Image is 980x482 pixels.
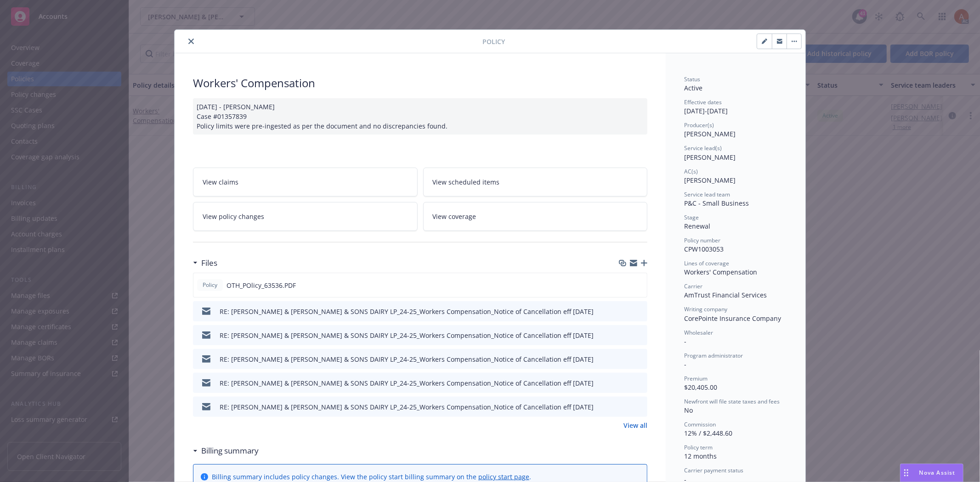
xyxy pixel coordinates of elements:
span: Commission [684,420,716,428]
span: Newfront will file state taxes and fees [684,398,780,405]
button: preview file [635,402,644,412]
div: RE: [PERSON_NAME] & [PERSON_NAME] & SONS DAIRY LP_24-25_Workers Compensation_Notice of Cancellati... [220,378,594,388]
span: Policy term [684,443,713,451]
span: 12% / $2,448.60 [684,429,732,437]
span: Effective dates [684,98,722,106]
span: - [684,337,686,346]
span: Policy number [684,236,720,244]
span: Nova Assist [919,469,956,476]
a: policy start page [478,472,529,481]
span: P&C - Small Business [684,199,749,207]
span: OTH_POlicy_63536.PDF [227,280,296,290]
span: Status [684,75,700,83]
button: download file [621,307,628,316]
span: Workers' Compensation [684,268,757,276]
button: download file [621,354,628,364]
a: View coverage [423,202,648,231]
span: Service lead team [684,191,730,198]
span: AC(s) [684,168,698,175]
span: Renewal [684,222,710,230]
span: - [684,360,686,369]
span: 12 months [684,452,717,460]
span: Carrier [684,282,702,290]
button: download file [621,331,628,340]
div: RE: [PERSON_NAME] & [PERSON_NAME] & SONS DAIRY LP_24-25_Workers Compensation_Notice of Cancellati... [220,307,594,316]
button: Nova Assist [900,464,963,482]
span: Policy [482,37,505,46]
span: Service lead(s) [684,144,722,152]
a: View claims [193,168,418,196]
span: Stage [684,213,699,221]
button: preview file [635,378,644,388]
span: Policy [201,281,219,289]
span: Producer(s) [684,121,714,129]
div: Files [193,257,217,269]
button: preview file [635,354,644,364]
h3: Billing summary [201,445,259,457]
span: [PERSON_NAME] [684,176,736,185]
div: Billing summary includes policy changes. View the policy start billing summary on the . [212,472,531,482]
span: No [684,406,693,415]
div: Drag to move [901,464,912,482]
span: View scheduled items [433,177,500,187]
span: Wholesaler [684,329,713,336]
button: preview file [635,280,643,290]
div: RE: [PERSON_NAME] & [PERSON_NAME] & SONS DAIRY LP_24-25_Workers Compensation_Notice of Cancellati... [220,354,594,364]
div: [DATE] - [DATE] [684,98,787,116]
button: preview file [635,307,644,316]
button: close [186,36,197,47]
span: View policy changes [203,212,264,221]
div: RE: [PERSON_NAME] & [PERSON_NAME] & SONS DAIRY LP_24-25_Workers Compensation_Notice of Cancellati... [220,331,594,340]
span: [PERSON_NAME] [684,153,736,162]
div: [DATE] - [PERSON_NAME] Case #01357839 Policy limits were pre-ingested as per the document and no ... [193,98,647,135]
div: Billing summary [193,445,259,457]
button: preview file [635,331,644,340]
a: View all [623,420,647,430]
span: CorePointe Insurance Company [684,314,781,323]
h3: Files [201,257,217,269]
span: Premium [684,375,708,382]
div: RE: [PERSON_NAME] & [PERSON_NAME] & SONS DAIRY LP_24-25_Workers Compensation_Notice of Cancellati... [220,402,594,412]
div: Workers' Compensation [193,75,647,91]
span: [PERSON_NAME] [684,129,736,138]
span: Carrier payment status [684,466,743,474]
span: AmTrust Financial Services [684,291,767,299]
span: Active [684,84,702,92]
button: download file [621,402,628,412]
span: Writing company [684,305,727,313]
button: download file [620,280,628,290]
span: View claims [203,177,238,187]
span: Lines of coverage [684,259,729,267]
span: CPW1003053 [684,245,724,253]
a: View policy changes [193,202,418,231]
span: $20,405.00 [684,383,717,392]
span: View coverage [433,212,476,221]
button: download file [621,378,628,388]
a: View scheduled items [423,168,648,196]
span: Program administrator [684,352,743,359]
